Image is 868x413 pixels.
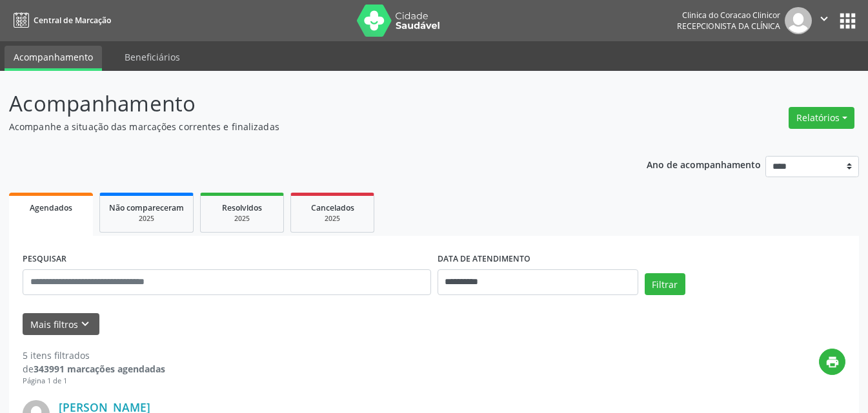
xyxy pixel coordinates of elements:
button: Relatórios [789,107,854,129]
span: Cancelados [311,202,354,213]
div: 2025 [300,214,365,224]
div: 5 itens filtrados [23,349,165,362]
span: Recepcionista da clínica [677,21,780,32]
i: keyboard_arrow_down [78,317,92,331]
label: DATA DE ATENDIMENTO [438,249,530,269]
label: PESQUISAR [23,249,66,269]
button: Filtrar [645,273,685,295]
a: Central de Marcação [9,10,111,31]
div: 2025 [109,214,184,224]
a: Acompanhamento [5,46,102,71]
span: Não compareceram [109,202,184,213]
i:  [817,12,831,26]
a: Beneficiários [116,46,189,68]
div: de [23,362,165,376]
span: Central de Marcação [34,15,111,26]
img: img [785,7,812,34]
button: print [819,349,845,375]
p: Ano de acompanhamento [647,156,761,172]
div: 2025 [210,214,274,224]
button: Mais filtroskeyboard_arrow_down [23,313,99,336]
button:  [812,7,836,34]
button: apps [836,10,859,32]
p: Acompanhe a situação das marcações correntes e finalizadas [9,120,604,133]
strong: 343991 marcações agendadas [34,363,165,375]
p: Acompanhamento [9,88,604,120]
span: Agendados [30,202,72,213]
div: Clinica do Coracao Clinicor [677,10,780,21]
i: print [825,355,840,369]
span: Resolvidos [222,202,262,213]
div: Página 1 de 1 [23,376,165,387]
